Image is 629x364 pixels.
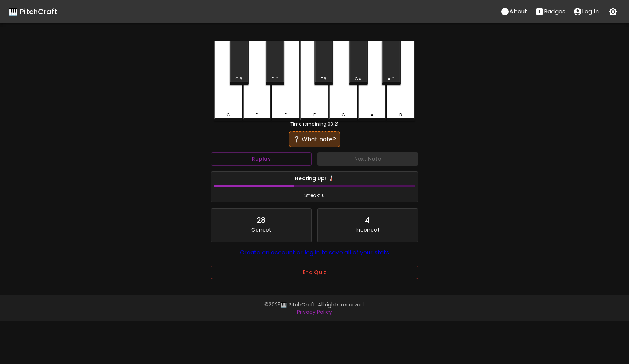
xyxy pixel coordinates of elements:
[257,214,266,226] div: 28
[356,226,379,233] p: Incorrect
[214,121,415,127] div: Time remaining: 03:21
[105,301,524,308] p: © 2025 🎹 PitchCraft. All rights reserved.
[321,76,327,82] div: F#
[9,6,57,17] a: 🎹 PitchCraft
[297,308,332,316] a: Privacy Policy
[211,152,312,166] button: Replay
[251,226,271,233] p: Correct
[341,112,345,118] div: G
[285,112,287,118] div: E
[509,7,527,16] p: About
[211,266,418,279] button: End Quiz
[569,4,603,19] button: account of current user
[365,214,370,226] div: 4
[214,175,415,183] h6: Heating Up! 🌡️
[240,248,389,257] a: Create an account or log in to save all of your stats
[544,7,565,16] p: Badges
[355,76,362,82] div: G#
[226,112,230,118] div: C
[497,4,531,19] button: About
[531,4,569,19] button: Stats
[399,112,402,118] div: B
[371,112,373,118] div: A
[256,112,258,118] div: D
[235,76,243,82] div: C#
[272,76,278,82] div: D#
[313,112,316,118] div: F
[388,76,395,82] div: A#
[582,7,599,16] p: Log In
[292,135,337,144] div: ❔ What note?
[214,192,415,199] span: Streak: 10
